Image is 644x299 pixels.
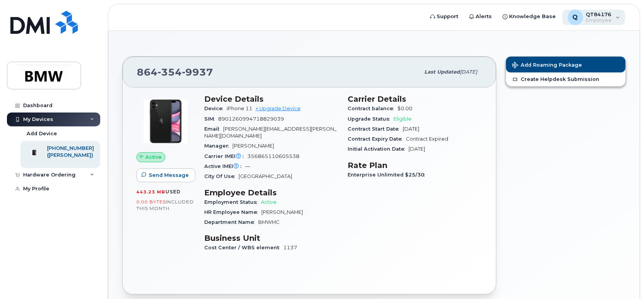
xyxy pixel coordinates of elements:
span: [PERSON_NAME][EMAIL_ADDRESS][PERSON_NAME][DOMAIN_NAME] [204,126,336,139]
span: Enterprise Unlimited $25/30 [348,172,429,178]
span: — [245,163,250,169]
span: used [165,189,181,195]
span: Cost Center / WBS element [204,245,283,250]
span: iPhone 11 [227,106,252,111]
span: Manager [204,143,232,149]
span: $0.00 [398,106,413,111]
a: Create Helpdesk Submission [506,72,626,86]
span: 443.23 MB [136,189,165,195]
span: 0.00 Bytes [136,199,166,205]
span: Initial Activation Date [348,146,409,152]
span: [PERSON_NAME] [261,209,303,215]
span: Send Message [149,171,189,179]
h3: Employee Details [204,188,339,197]
button: Add Roaming Package [506,57,626,72]
button: Send Message [136,168,195,182]
span: HR Employee Name [204,209,261,215]
span: [DATE] [403,126,420,132]
span: Active [145,153,162,161]
h3: Device Details [204,94,339,104]
span: Email [204,126,223,132]
span: [DATE] [460,69,477,75]
a: + Upgrade Device [256,106,301,111]
span: Carrier IMEI [204,153,247,159]
span: 356865110605538 [247,153,299,159]
h3: Business Unit [204,233,339,243]
span: [DATE] [409,146,425,152]
span: 354 [158,66,182,78]
span: [PERSON_NAME] [232,143,274,149]
span: Employment Status [204,199,261,205]
span: Contract Expired [406,136,449,142]
span: 8901260994718829039 [218,116,284,122]
span: [GEOGRAPHIC_DATA] [239,173,292,179]
span: SIM [204,116,218,122]
span: Device [204,106,227,111]
span: BMWMC [258,219,280,225]
span: Add Roaming Package [512,62,582,69]
h3: Carrier Details [348,94,483,104]
img: iPhone_11.jpg [143,98,189,144]
span: 864 [137,66,213,78]
span: Last updated [424,69,460,75]
span: Contract balance [348,106,398,111]
span: City Of Use [204,173,239,179]
span: Contract Start Date [348,126,403,132]
span: Active [261,199,277,205]
span: Contract Expiry Date [348,136,406,142]
span: Upgrade Status [348,116,394,122]
h3: Rate Plan [348,161,483,170]
span: Active IMEI [204,163,245,169]
span: 9937 [182,66,213,78]
span: Department Name [204,219,258,225]
iframe: Messenger Launcher [610,265,638,293]
span: Eligible [394,116,412,122]
span: 1137 [283,245,297,250]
